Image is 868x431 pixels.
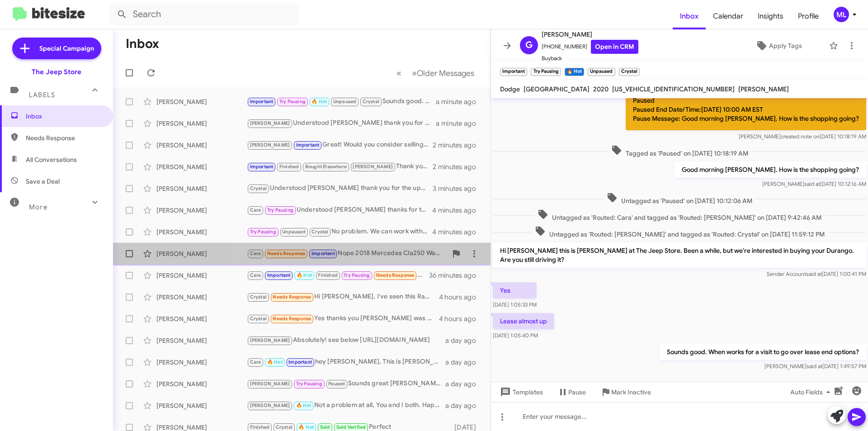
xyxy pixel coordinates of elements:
[826,7,858,22] button: ML
[550,384,593,400] button: Pause
[156,227,247,237] div: [PERSON_NAME]
[762,180,866,187] span: [PERSON_NAME] [DATE] 10:12:16 AM
[542,40,638,54] span: [PHONE_NUMBER]
[783,384,841,400] button: Auto Fields
[156,336,247,345] div: [PERSON_NAME]
[732,38,825,54] button: Apply Tags
[247,118,436,128] div: Understood [PERSON_NAME] thank you for the update
[417,68,474,78] span: Older Messages
[433,141,483,150] div: 2 minutes ago
[156,314,247,323] div: [PERSON_NAME]
[279,164,299,170] span: Finished
[353,164,393,170] span: [PERSON_NAME]
[250,164,274,170] span: Important
[126,37,159,51] h1: Inbox
[250,120,290,126] span: [PERSON_NAME]
[247,96,436,107] div: Sounds good. When works for a visit to go over lease end options?
[156,401,247,410] div: [PERSON_NAME]
[156,249,247,258] div: [PERSON_NAME]
[767,270,866,277] span: Sender Account [DATE] 1:00:41 PM
[568,384,586,400] span: Pause
[156,206,247,215] div: [PERSON_NAME]
[311,229,328,235] span: Crystal
[156,119,247,128] div: [PERSON_NAME]
[493,332,538,339] span: [DATE] 1:05:40 PM
[247,400,445,411] div: Not a problem at all, You and I both. Happy to reach out [DATE] morning to see if we can set up a...
[593,85,609,93] span: 2020
[498,384,543,400] span: Templates
[781,133,820,140] span: created note on
[156,271,247,280] div: [PERSON_NAME]
[493,282,537,298] p: Yes
[156,358,247,367] div: [PERSON_NAME]
[433,184,483,193] div: 3 minutes ago
[26,133,103,142] span: Needs Response
[750,3,791,29] span: Insights
[29,203,47,211] span: More
[26,112,103,121] span: Inbox
[320,424,330,430] span: Sold
[282,229,306,235] span: Unpaused
[156,97,247,106] div: [PERSON_NAME]
[333,99,357,104] span: Unpaused
[445,401,483,410] div: a day ago
[673,3,706,29] a: Inbox
[493,242,866,268] p: Hi [PERSON_NAME] this is [PERSON_NAME] at The Jeep Store. Been a while, but we're interested in b...
[439,314,483,323] div: 4 hours ago
[250,381,290,387] span: [PERSON_NAME]
[311,99,327,104] span: 🔥 Hot
[247,379,445,389] div: Sounds great [PERSON_NAME], Thank you very much
[288,359,312,365] span: Important
[344,272,370,278] span: Try Pausing
[247,183,433,194] div: Understood [PERSON_NAME] thank you for the update
[738,85,789,93] span: [PERSON_NAME]
[247,140,433,150] div: Great! Would you consider selling it back to us at this time or would you still like to keep it?
[273,294,311,300] span: Needs Response
[491,384,550,400] button: Templates
[429,271,483,280] div: 36 minutes ago
[706,3,750,29] a: Calendar
[363,99,379,104] span: Crystal
[406,64,480,82] button: Next
[412,67,417,79] span: »
[612,85,735,93] span: [US_VEHICLE_IDENTIFICATION_NUMBER]
[603,192,756,205] span: Untagged as 'Paused' on [DATE] 10:12:06 AM
[273,316,311,322] span: Needs Response
[276,424,292,430] span: Crystal
[39,44,94,53] span: Special Campaign
[247,335,445,346] div: Absolutely! see below [URL][DOMAIN_NAME]
[250,403,290,408] span: [PERSON_NAME]
[432,227,483,237] div: 4 minutes ago
[392,64,480,82] nav: Page navigation example
[12,38,101,59] a: Special Campaign
[542,29,638,40] span: [PERSON_NAME]
[445,379,483,388] div: a day ago
[156,162,247,171] div: [PERSON_NAME]
[267,251,306,256] span: Needs Response
[250,207,261,213] span: Cara
[391,64,407,82] button: Previous
[250,294,267,300] span: Crystal
[247,292,439,302] div: Hi [PERSON_NAME], I've seen this Ram in a few different YouTube videos but I don't know what it i...
[531,68,561,76] small: Try Pausing
[531,226,828,239] span: Untagged as 'Routed: [PERSON_NAME]' and tagged as 'Routed: Crystal' on [DATE] 11:59:12 PM
[608,145,752,158] span: Tagged as 'Paused' on [DATE] 10:18:19 AM
[806,270,822,277] span: said at
[250,142,290,148] span: [PERSON_NAME]
[250,229,276,235] span: Try Pausing
[791,3,826,29] a: Profile
[500,85,520,93] span: Dodge
[436,119,483,128] div: a minute ago
[588,68,615,76] small: Unpaused
[834,7,849,22] div: ML
[250,359,261,365] span: Cara
[26,155,77,164] span: All Conversations
[433,162,483,171] div: 2 minutes ago
[534,209,825,222] span: Untagged as 'Routed: Cara' and tagged as 'Routed: [PERSON_NAME]' on [DATE] 9:42:46 AM
[247,313,439,324] div: Yes thanks you [PERSON_NAME] was great!!!! Just trying to figure out if I should wait to see what...
[250,337,290,343] span: [PERSON_NAME]
[267,272,291,278] span: Important
[29,91,55,99] span: Labels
